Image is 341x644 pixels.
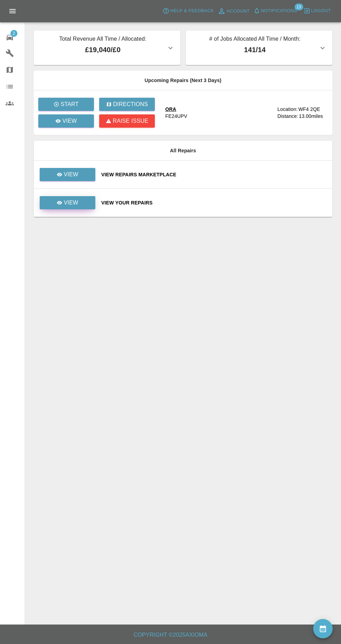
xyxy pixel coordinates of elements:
[186,31,332,65] button: # of Jobs Allocated All Time / Month:141/14
[34,141,332,161] th: All Repairs
[313,619,333,638] button: availability
[191,45,318,55] p: 141 / 14
[38,98,94,111] button: Start
[6,630,335,640] h6: Copyright © 2025 Axioma
[39,45,166,55] p: £19,040 / £0
[294,3,303,10] span: 13
[34,31,180,65] button: Total Revenue All Time / Allocated:£19,040/£0
[277,113,298,120] div: Distance:
[216,6,252,17] a: Account
[113,117,148,125] p: Raise issue
[302,6,333,16] button: Logout
[165,106,272,120] a: ORAFE24UPV
[170,7,214,15] span: Help & Feedback
[101,171,327,178] a: View Repairs Marketplace
[101,199,327,206] a: View Your Repairs
[64,170,78,179] p: View
[64,199,78,207] p: View
[165,106,187,113] div: ORA
[40,196,95,209] a: View
[39,35,166,45] p: Total Revenue All Time / Allocated:
[99,98,155,111] button: Directions
[298,106,320,113] div: WF4 2QE
[252,6,299,16] button: Notifications
[61,100,79,108] p: Start
[113,100,148,108] p: Directions
[62,117,77,125] p: View
[39,200,96,205] a: View
[227,7,250,15] span: Account
[161,6,215,16] button: Help & Feedback
[99,114,155,128] button: Raise issue
[39,171,96,177] a: View
[277,106,298,113] div: Location:
[277,106,327,120] a: Location:WF4 2QEDistance:13.00miles
[261,7,297,15] span: Notifications
[4,3,21,19] button: Open drawer
[34,71,332,90] th: Upcoming Repairs (Next 3 Days)
[10,30,17,37] span: 2
[191,35,318,45] p: # of Jobs Allocated All Time / Month:
[299,113,327,120] div: 13.00 miles
[311,7,331,15] span: Logout
[40,168,95,181] a: View
[165,113,187,120] div: FE24UPV
[38,114,94,128] a: View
